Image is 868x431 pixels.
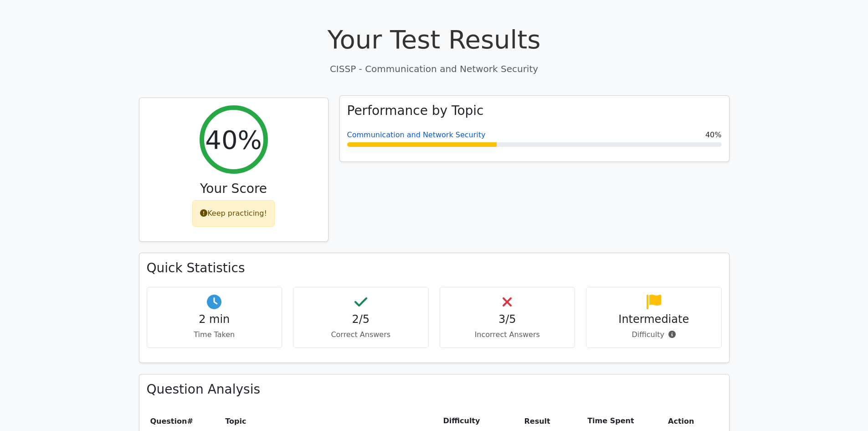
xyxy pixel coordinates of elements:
[192,200,275,227] div: Keep practicing!
[150,417,187,426] span: Question
[154,313,275,326] h4: 2 min
[347,130,486,139] a: Communication and Network Security
[147,260,722,276] h3: Quick Statistics
[205,125,262,155] h2: 40%
[705,130,722,140] span: 40%
[147,181,321,197] h3: Your Score
[594,313,714,326] h4: Intermediate
[594,329,714,340] p: Difficulty
[147,382,722,397] h3: Question Analysis
[447,313,568,326] h4: 3/5
[139,62,729,76] p: CISSP - Communication and Network Security
[447,329,568,340] p: Incorrect Answers
[139,24,729,55] h1: Your Test Results
[347,103,484,119] h3: Performance by Topic
[154,329,275,340] p: Time Taken
[301,313,421,326] h4: 2/5
[301,329,421,340] p: Correct Answers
